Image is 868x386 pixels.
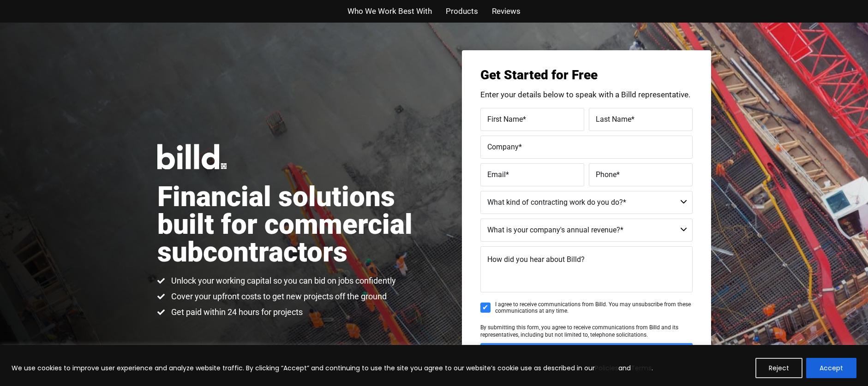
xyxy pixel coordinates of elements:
button: Accept [806,358,856,378]
span: How did you hear about Billd? [487,255,585,264]
input: I agree to receive communications from Billd. You may unsubscribe from these communications at an... [480,303,491,313]
p: Enter your details below to speak with a Billd representative. [480,91,693,99]
span: Last Name [596,114,631,123]
a: Reviews [492,5,521,18]
span: Unlock your working capital so you can bid on jobs confidently [169,275,396,286]
h3: Get Started for Free [480,69,693,82]
span: First Name [487,114,523,123]
span: Email [487,170,506,178]
span: Company [487,142,519,151]
button: Reject [755,358,802,378]
a: Policies [595,363,618,373]
a: Terms [631,363,652,373]
input: GET IN TOUCH [480,343,693,371]
span: Phone [596,170,617,178]
p: We use cookies to improve user experience and analyze website traffic. By clicking “Accept” and c... [12,362,653,374]
a: Who We Work Best With [347,5,432,18]
span: I agree to receive communications from Billd. You may unsubscribe from these communications at an... [495,301,693,315]
span: Get paid within 24 hours for projects [169,307,303,318]
span: By submitting this form, you agree to receive communications from Billd and its representatives, ... [480,324,678,338]
a: Products [446,5,478,18]
h1: Financial solutions built for commercial subcontractors [157,183,434,266]
span: Cover your upfront costs to get new projects off the ground [169,291,387,302]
